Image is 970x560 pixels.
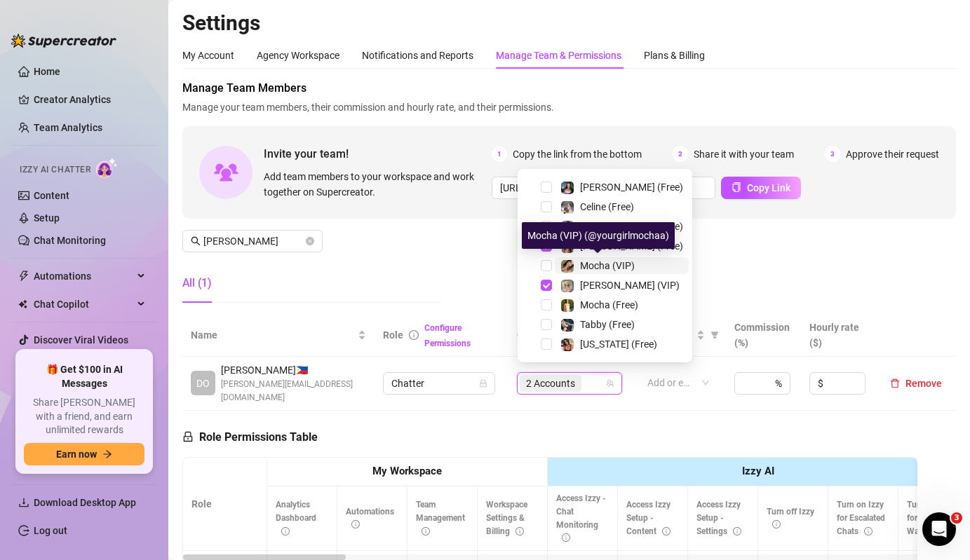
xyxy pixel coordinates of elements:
span: Mocha (VIP) [580,260,635,271]
span: Creator accounts [517,327,609,343]
strong: My Workspace [372,465,442,477]
span: Select tree node [541,299,552,310]
span: info-circle [351,520,360,528]
span: 🎁 Get $100 in AI Messages [24,363,144,390]
span: Analytics Dashboard [276,500,316,536]
a: Discover Viral Videos [34,334,128,346]
div: My Account [182,48,234,63]
span: Izzy AI Chatter [20,163,90,177]
span: 1 [492,146,507,162]
strong: Izzy AI [742,465,774,477]
span: team [606,379,614,388]
span: Tabby (Free) [580,319,635,330]
span: filter [708,325,722,346]
img: Georgia (Free) [561,339,574,351]
span: 3 [951,512,962,524]
input: Search members [203,233,303,249]
a: Creator Analytics [34,88,146,111]
img: Mocha (VIP) [561,260,574,273]
span: Select tree node [541,201,552,212]
span: [PERSON_NAME] (Free) [580,221,683,232]
span: 2 Accounts [520,375,581,392]
span: info-circle [409,330,419,340]
img: Mocha (Free) [561,299,574,312]
span: Chat Copilot [34,293,133,315]
span: info-circle [562,533,570,542]
span: delete [890,378,900,388]
div: Manage Team & Permissions [496,48,621,63]
span: download [18,497,29,508]
img: Tabby (Free) [561,319,574,332]
span: Mocha (Free) [580,299,638,310]
span: Access Izzy - Chat Monitoring [556,493,606,543]
a: Team Analytics [34,122,102,133]
img: Chat Copilot [18,299,27,309]
div: Agency Workspace [257,48,339,63]
span: [PERSON_NAME] (VIP) [580,280,680,291]
iframe: Intercom live chat [922,512,956,546]
span: Turn off Izzy [767,507,814,530]
span: Invite your team! [264,145,492,163]
a: Content [34,190,69,201]
span: Access Izzy Setup - Settings [696,500,741,536]
span: Earn now [56,449,97,460]
span: Select tree node [541,182,552,193]
span: info-circle [662,527,671,535]
span: info-circle [733,527,741,535]
button: close-circle [306,237,314,245]
span: Copy the link from the bottom [513,146,642,162]
span: Copy Link [747,182,790,193]
button: Earn nowarrow-right [24,443,144,465]
span: Turn on Izzy for Escalated Chats [837,500,885,536]
span: [PERSON_NAME][EMAIL_ADDRESS][DOMAIN_NAME] [221,378,366,404]
span: Select tree node [541,221,552,232]
th: Hourly rate ($) [801,314,876,357]
span: info-circle [516,527,524,535]
span: thunderbolt [18,271,29,282]
span: Select tree node [541,339,552,350]
span: Role [383,329,403,341]
span: copy [732,182,741,192]
span: 2 Accounts [526,376,575,391]
span: Manage Team Members [182,80,956,97]
span: arrow-right [102,449,112,459]
span: Automations [346,507,394,530]
span: search [191,236,201,246]
img: Ellie (VIP) [561,280,574,292]
a: Setup [34,212,60,224]
span: [PERSON_NAME] (Free) [580,182,683,193]
span: Access Izzy Setup - Content [626,500,671,536]
a: Chat Monitoring [34,235,106,246]
span: Name [191,327,355,343]
span: Workspace Settings & Billing [486,500,527,536]
div: Plans & Billing [644,48,705,63]
span: Turn on Izzy for Time Wasters [907,500,954,536]
a: Log out [34,525,67,536]
span: 3 [825,146,840,162]
span: info-circle [422,527,430,535]
span: 2 [673,146,688,162]
span: Select tree node [541,319,552,330]
th: Commission (%) [726,314,801,357]
span: Manage your team members, their commission and hourly rate, and their permissions. [182,100,956,115]
th: Role [183,458,267,551]
span: [PERSON_NAME] 🇵🇭 [221,362,366,378]
span: lock [479,379,487,388]
span: Share it with your team [694,146,794,162]
h2: Settings [182,10,956,36]
a: Home [34,66,60,77]
span: Download Desktop App [34,497,136,508]
span: filter [710,331,719,339]
span: info-circle [772,520,781,528]
div: Mocha (VIP) (@yourgirlmochaa) [522,222,675,249]
img: AI Chatter [96,158,118,178]
img: Kennedy (Free) [561,221,574,233]
span: Share [PERSON_NAME] with a friend, and earn unlimited rewards [24,396,144,437]
span: Remove [905,378,942,389]
img: Maddie (Free) [561,182,574,194]
a: Configure Permissions [424,323,471,348]
h5: Role Permissions Table [182,429,318,446]
span: Celine (Free) [580,201,634,212]
span: Chatter [391,373,487,394]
